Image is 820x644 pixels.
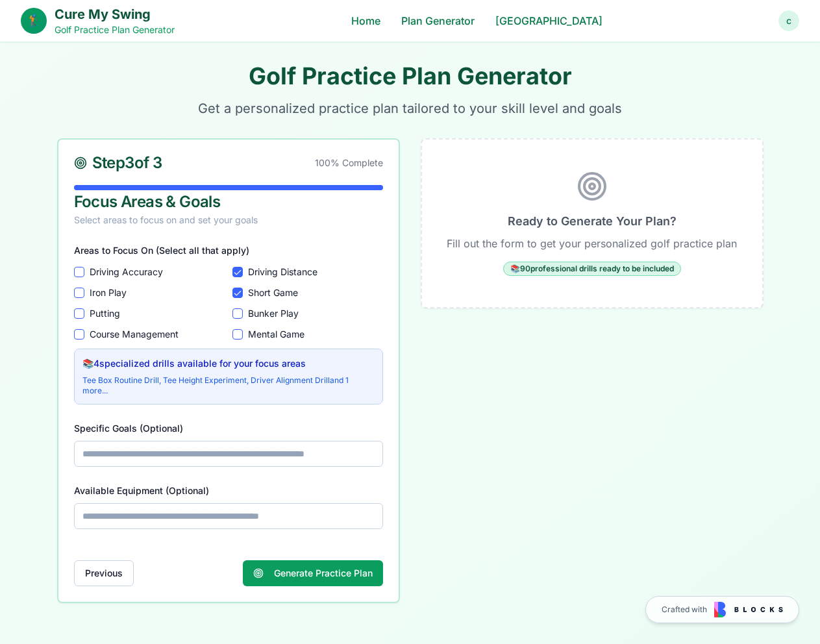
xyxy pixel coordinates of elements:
[21,21,31,31] img: logo_orange.svg
[351,13,380,29] a: Home
[645,596,799,623] a: Crafted with
[503,262,681,276] div: 📚 90 professional drills ready to be included
[447,236,737,251] p: Fill out the form to get your personalized golf practice plan
[74,560,134,586] button: Previous
[143,77,219,85] div: Keywords by Traffic
[35,75,45,86] img: tab_domain_overview_orange.svg
[55,5,175,23] h1: Cure My Swing
[248,328,304,341] label: Mental Game
[55,23,175,36] p: Golf Practice Plan Generator
[74,423,183,434] label: Specific Goals (Optional)
[129,75,140,86] img: tab_keywords_by_traffic_grey.svg
[36,21,64,31] div: v 4.0.24
[34,34,143,44] div: Domain: [DOMAIN_NAME]
[74,245,249,256] label: Areas to Focus On (Select all that apply)
[90,286,127,299] label: Iron Play
[315,156,383,169] div: 100 % Complete
[27,12,41,30] span: 🏌️
[662,604,707,615] span: Crafted with
[248,307,299,320] label: Bunker Play
[778,10,799,31] button: c
[90,307,120,320] label: Putting
[714,602,783,617] img: Blocks
[82,357,375,370] p: 📚 4 specialized drills available for your focus areas
[401,13,475,29] a: Plan Generator
[248,286,298,299] label: Short Game
[90,328,179,341] label: Course Management
[248,266,317,279] label: Driving Distance
[74,194,383,210] div: Focus Areas & Goals
[82,375,375,396] div: Tee Box Routine Drill, Tee Height Experiment, Driver Alignment Drill and 1 more...
[57,99,764,118] p: Get a personalized practice plan tailored to your skill level and goals
[90,266,163,279] label: Driving Accuracy
[74,214,383,227] div: Select areas to focus on and set your goals
[495,13,603,29] a: [GEOGRAPHIC_DATA]
[21,34,31,44] img: website_grey.svg
[74,485,209,496] label: Available Equipment (Optional)
[508,212,677,230] h3: Ready to Generate Your Plan?
[74,155,162,171] div: Step 3 of 3
[57,63,764,89] h1: Golf Practice Plan Generator
[49,77,116,85] div: Domain Overview
[21,5,175,36] a: 🏌️Cure My SwingGolf Practice Plan Generator
[243,560,383,586] button: Generate Practice Plan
